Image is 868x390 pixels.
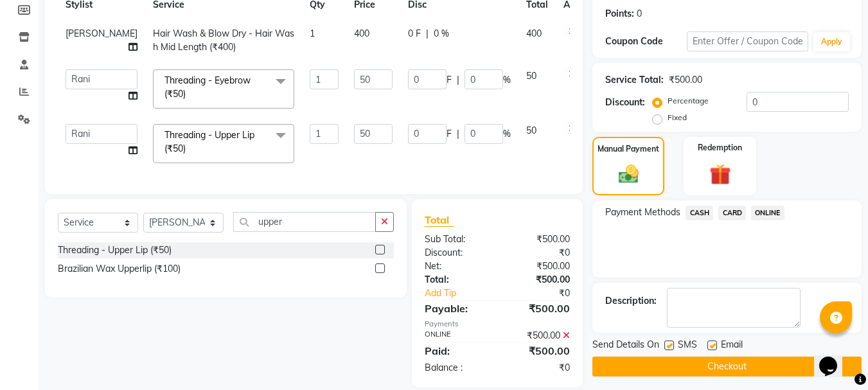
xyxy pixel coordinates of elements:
div: Coupon Code [605,35,686,48]
span: 400 [354,28,369,39]
label: Percentage [668,95,709,107]
span: % [503,73,511,87]
div: ₹500.00 [497,343,580,359]
div: Balance : [415,361,497,375]
div: Brazilian Wax Upperlip (₹100) [58,262,181,276]
button: Apply [813,32,850,51]
span: SMS [678,338,697,354]
span: % [503,127,511,141]
img: _gift.svg [703,161,738,188]
span: 0 % [434,27,449,40]
div: Discount: [415,246,497,260]
span: CASH [686,206,713,220]
div: ₹500.00 [497,273,580,287]
div: ₹0 [497,246,580,260]
iframe: chat widget [814,339,855,377]
div: ₹500.00 [669,73,702,87]
div: ₹500.00 [497,260,580,273]
img: _cash.svg [612,163,645,186]
label: Redemption [698,142,742,154]
span: Email [721,338,743,354]
div: ₹500.00 [497,233,580,246]
span: F [447,73,452,87]
span: | [457,127,459,141]
button: Checkout [592,357,862,377]
span: Send Details On [592,338,659,354]
span: 400 [526,28,542,39]
span: Hair Wash & Blow Dry - Hair Wash Mid Length (₹400) [153,28,294,53]
span: 50 [526,70,536,82]
span: F [447,127,452,141]
span: Payment Methods [605,206,680,219]
div: Payable: [415,301,497,316]
a: x [186,88,191,100]
div: Total: [415,273,497,287]
span: 1 [310,28,315,39]
span: Total [425,213,454,227]
a: x [186,143,191,154]
div: Description: [605,294,657,308]
input: Search or Scan [233,212,376,232]
span: ONLINE [751,206,784,220]
div: Points: [605,7,634,21]
div: 0 [637,7,642,21]
span: Threading - Eyebrow (₹50) [164,75,251,100]
a: Add Tip [415,287,511,300]
label: Manual Payment [598,143,659,155]
div: ₹500.00 [497,301,580,316]
div: Service Total: [605,73,664,87]
label: Fixed [668,112,687,123]
span: Threading - Upper Lip (₹50) [164,129,254,154]
span: 50 [526,125,536,136]
span: CARD [718,206,746,220]
span: [PERSON_NAME] [66,28,137,39]
span: 0 F [408,27,421,40]
div: ₹0 [497,361,580,375]
div: Sub Total: [415,233,497,246]
div: Payments [425,319,570,330]
span: | [426,27,429,40]
div: Paid: [415,343,497,359]
div: Net: [415,260,497,273]
div: ONLINE [415,329,497,342]
span: | [457,73,459,87]
input: Enter Offer / Coupon Code [687,31,808,51]
div: Discount: [605,96,645,109]
div: ₹500.00 [497,329,580,342]
div: ₹0 [511,287,580,300]
div: Threading - Upper Lip (₹50) [58,244,172,257]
